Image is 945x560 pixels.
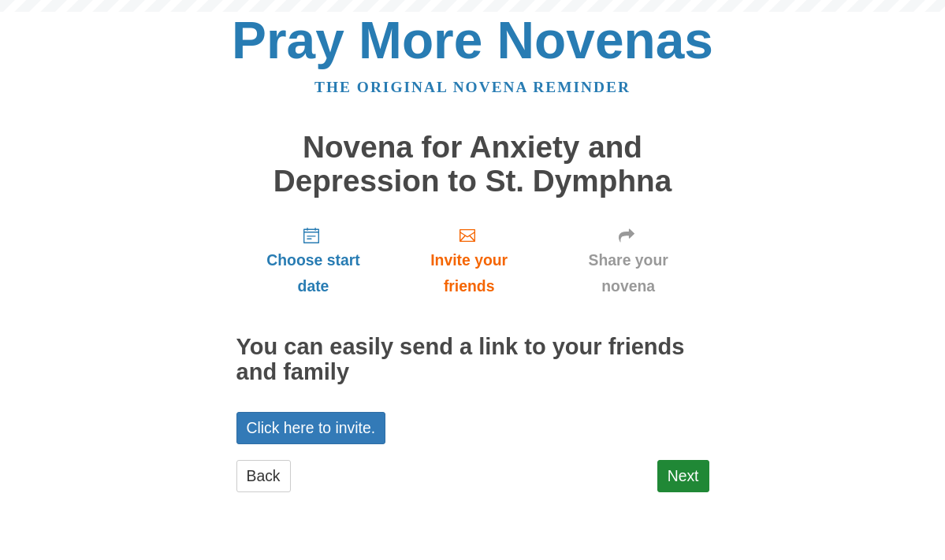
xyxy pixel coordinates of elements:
[564,247,694,299] span: Share your novena
[232,11,713,69] a: Pray More Novenas
[236,335,709,385] h2: You can easily send a link to your friends and family
[390,213,547,307] a: Invite your friends
[548,213,709,307] a: Share your novena
[314,79,631,95] a: The original novena reminder
[236,412,386,444] a: Click here to invite.
[236,131,709,198] h1: Novena for Anxiety and Depression to St. Dymphna
[236,213,391,307] a: Choose start date
[236,460,291,492] a: Back
[657,460,709,492] a: Next
[406,247,531,299] span: Invite your friends
[252,247,375,299] span: Choose start date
